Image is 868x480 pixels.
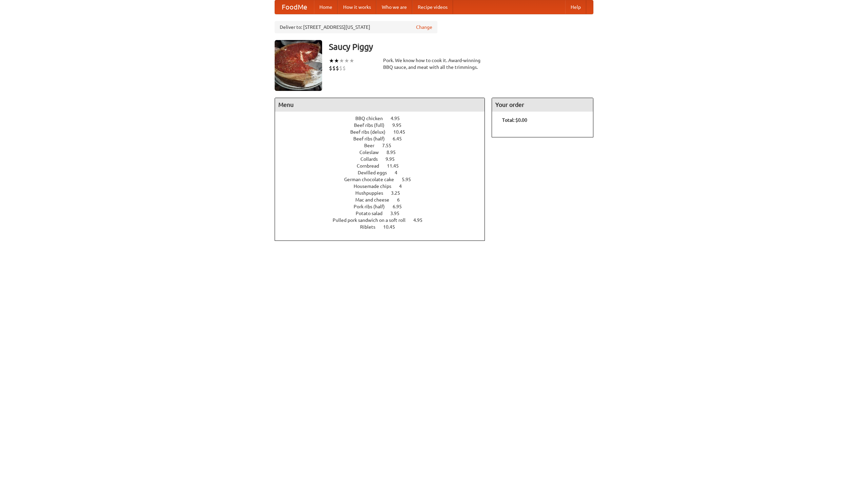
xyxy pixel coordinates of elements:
a: FoodMe [275,0,314,14]
span: Cornbread [357,163,386,169]
span: Beef ribs (delux) [350,129,392,135]
span: Mac and cheese [355,197,396,203]
span: 7.55 [382,143,398,148]
li: ★ [344,57,349,64]
h3: Saucy Piggy [329,40,593,54]
span: Riblets [360,224,382,230]
span: BBQ chicken [355,116,390,121]
li: ★ [339,57,344,64]
a: Potato salad 3.95 [356,211,412,216]
span: 4.95 [391,116,407,121]
li: $ [329,64,332,72]
span: 4.95 [413,217,429,223]
span: German chocolate cake [344,177,401,182]
a: Who we are [376,0,412,14]
a: Beef ribs (half) 6.45 [353,136,414,141]
span: 3.25 [391,190,407,196]
a: Recipe videos [412,0,453,14]
span: 10.45 [383,224,402,230]
a: Devilled eggs 4 [358,170,410,175]
a: Mac and cheese 6 [355,197,412,203]
li: $ [336,64,339,72]
a: German chocolate cake 5.95 [344,177,423,182]
a: Change [416,24,432,31]
span: 6 [397,197,407,203]
a: Cornbread 11.45 [357,163,411,169]
a: How it works [338,0,376,14]
span: 4 [395,170,404,175]
li: $ [339,64,342,72]
h4: Menu [275,98,485,112]
span: Housemade chips [354,184,398,189]
span: Beef ribs (full) [354,122,391,128]
li: $ [342,64,346,72]
span: 8.95 [387,150,402,155]
span: Beer [364,143,381,148]
span: Hushpuppies [355,190,390,196]
li: $ [332,64,336,72]
span: Pork ribs (half) [354,204,392,209]
li: ★ [334,57,339,64]
span: 3.95 [390,211,406,216]
span: Coleslaw [359,150,386,155]
span: Collards [360,156,384,162]
a: Coleslaw 8.95 [359,150,408,155]
span: Beef ribs (half) [353,136,392,141]
span: 6.95 [393,204,409,209]
a: Beer 7.55 [364,143,404,148]
li: ★ [349,57,354,64]
a: Beef ribs (delux) 10.45 [350,129,418,135]
span: 9.95 [386,156,401,162]
span: Potato salad [356,211,389,216]
span: 9.95 [392,122,408,128]
a: Pork ribs (half) 6.95 [354,204,414,209]
a: Home [314,0,338,14]
div: Deliver to: [STREET_ADDRESS][US_STATE] [275,21,437,33]
a: Hushpuppies 3.25 [355,190,413,196]
span: Devilled eggs [358,170,394,175]
b: Total: $0.00 [502,117,527,123]
h4: Your order [492,98,593,112]
span: 4 [399,184,409,189]
span: 6.45 [393,136,409,141]
span: 5.95 [402,177,418,182]
span: 11.45 [387,163,406,169]
li: ★ [329,57,334,64]
a: Collards 9.95 [360,156,407,162]
img: angular.jpg [275,40,322,91]
span: Pulled pork sandwich on a soft roll [333,217,412,223]
span: 10.45 [393,129,412,135]
a: Help [565,0,586,14]
a: Housemade chips 4 [354,184,414,189]
div: Pork. We know how to cook it. Award-winning BBQ sauce, and meat with all the trimmings. [383,57,485,71]
a: Pulled pork sandwich on a soft roll 4.95 [333,217,435,223]
a: Beef ribs (full) 9.95 [354,122,414,128]
a: Riblets 10.45 [360,224,408,230]
a: BBQ chicken 4.95 [355,116,412,121]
